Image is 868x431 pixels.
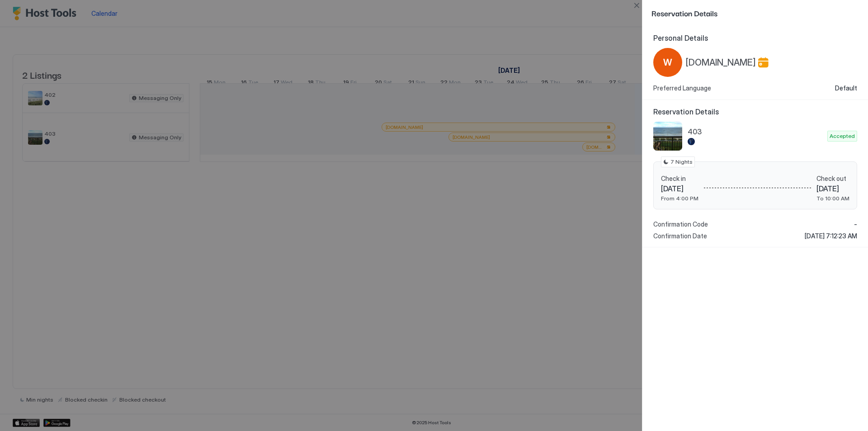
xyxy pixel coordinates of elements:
span: To 10:00 AM [816,195,849,202]
span: Check in [661,175,698,183]
span: W [663,56,672,69]
span: [DOMAIN_NAME] [686,57,756,68]
span: [DATE] [661,184,698,193]
span: [DATE] 7:12:23 AM [805,232,857,240]
span: [DATE] [816,184,849,193]
span: Personal Details [653,33,857,43]
span: Confirmation Code [653,220,708,228]
span: Reservation Details [653,107,857,116]
span: 403 [688,127,824,136]
span: Reservation Details [651,7,857,19]
span: From 4:00 PM [661,195,698,202]
div: listing image [653,122,682,151]
span: Check out [816,175,849,183]
span: Confirmation Date [653,232,707,240]
span: Preferred Language [653,84,711,92]
span: Default [835,84,857,92]
span: Accepted [830,132,855,140]
span: 7 Nights [670,158,693,166]
span: - [854,220,857,228]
